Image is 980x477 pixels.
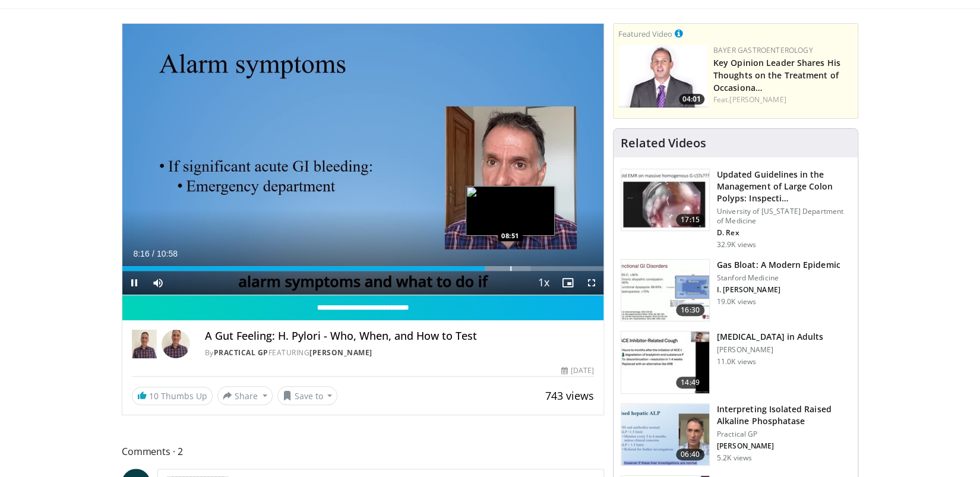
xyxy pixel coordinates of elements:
[676,377,704,388] span: 14:49
[713,94,853,105] div: Feat.
[729,94,786,105] a: [PERSON_NAME]
[146,271,170,295] button: Mute
[717,259,840,271] h3: Gas Bloat: A Modern Epidemic
[122,271,146,295] button: Pause
[676,448,704,460] span: 06:40
[466,186,555,236] img: image.jpeg
[621,404,709,466] img: 6a4ee52d-0f16-480d-a1b4-8187386ea2ed.150x105_q85_crop-smart_upscale.jpg
[157,249,178,258] span: 10:58
[713,45,813,55] a: Bayer Gastroenterology
[204,330,593,343] h4: A Gut Feeling: H. Pylori - Who, When, and How to Test
[621,169,851,249] a: 17:15 Updated Guidelines in the Management of Large Colon Polyps: Inspecti… University of [US_STA...
[717,345,823,355] p: [PERSON_NAME]
[204,348,593,358] div: By FEATURING
[621,136,706,150] h4: Related Videos
[717,429,851,439] p: Practical GP
[717,453,752,463] p: 5.2K views
[556,271,580,295] button: Enable picture-in-picture mode
[717,441,851,451] p: [PERSON_NAME]
[717,403,851,427] h3: Interpreting Isolated Raised Alkaline Phosphatase
[717,331,823,343] h3: [MEDICAL_DATA] in Adults
[213,348,268,358] a: Practical GP
[717,357,756,367] p: 11.0K views
[133,249,149,258] span: 8:16
[679,94,704,105] span: 04:01
[152,249,154,258] span: /
[618,45,707,108] a: 04:01
[717,273,840,283] p: Stanford Medicine
[621,331,851,394] a: 14:49 [MEDICAL_DATA] in Adults [PERSON_NAME] 11.0K views
[309,348,372,358] a: [PERSON_NAME]
[621,259,851,322] a: 16:30 Gas Bloat: A Modern Epidemic Stanford Medicine I. [PERSON_NAME] 19.0K views
[676,214,704,226] span: 17:15
[717,297,756,307] p: 19.0K views
[717,240,756,249] p: 32.9K views
[621,260,709,321] img: 480ec31d-e3c1-475b-8289-0a0659db689a.150x105_q85_crop-smart_upscale.jpg
[122,266,603,271] div: Progress Bar
[717,228,851,238] p: D. Rex
[618,45,707,108] img: 9828b8df-38ad-4333-b93d-bb657251ca89.png.150x105_q85_crop-smart_upscale.png
[162,330,190,358] img: Avatar
[621,403,851,466] a: 06:40 Interpreting Isolated Raised Alkaline Phosphatase Practical GP [PERSON_NAME] 5.2K views
[217,386,273,405] button: Share
[132,330,157,358] img: Practical GP
[621,169,709,231] img: dfcfcb0d-b871-4e1a-9f0c-9f64970f7dd8.150x105_q85_crop-smart_upscale.jpg
[717,207,851,226] p: University of [US_STATE] Department of Medicine
[277,386,338,405] button: Save to
[676,304,704,316] span: 16:30
[122,24,603,295] video-js: Video Player
[122,444,604,459] span: Comments 2
[532,271,556,295] button: Playback Rate
[132,387,213,405] a: 10 Thumbs Up
[580,271,603,295] button: Fullscreen
[717,169,851,204] h3: Updated Guidelines in the Management of Large Colon Polyps: Inspecti…
[713,57,840,93] a: Key Opinion Leader Shares His Thoughts on the Treatment of Occasiona…
[621,331,709,393] img: 11950cd4-d248-4755-8b98-ec337be04c84.150x105_q85_crop-smart_upscale.jpg
[618,29,672,39] small: Featured Video
[149,390,159,402] span: 10
[545,388,594,403] span: 743 views
[561,365,593,376] div: [DATE]
[717,285,840,295] p: I. [PERSON_NAME]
